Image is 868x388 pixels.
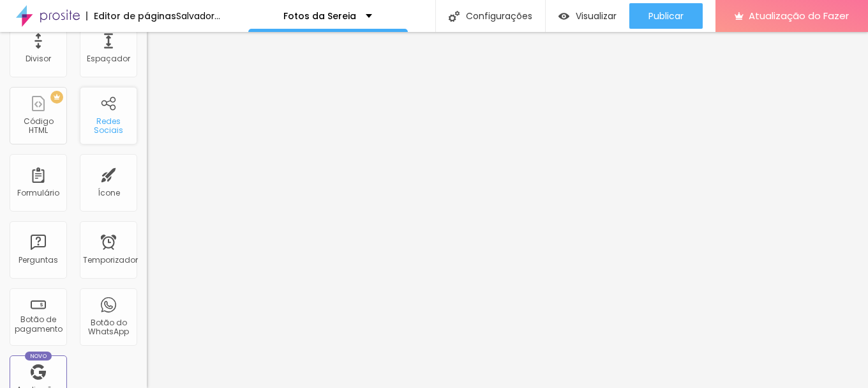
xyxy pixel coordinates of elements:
[558,11,569,22] img: view-1.svg
[83,254,138,265] font: Temporizador
[546,3,629,29] button: Visualizar
[94,10,176,22] font: Editor de páginas
[24,116,54,136] font: Código HTML
[449,11,460,22] img: Ícone
[176,10,220,22] font: Salvador...
[576,10,617,22] font: Visualizar
[98,187,120,198] font: Ícone
[283,10,356,22] font: Fotos da Sereia
[466,10,532,22] font: Configurações
[19,254,58,265] font: Perguntas
[629,3,703,29] button: Publicar
[648,10,684,22] font: Publicar
[87,53,130,64] font: Espaçador
[15,314,63,334] font: Botão de pagamento
[94,116,123,136] font: Redes Sociais
[26,53,51,64] font: Divisor
[147,32,868,388] iframe: Editor
[30,352,47,360] font: Novo
[17,187,59,198] font: Formulário
[88,317,129,337] font: Botão do WhatsApp
[749,9,849,22] font: Atualização do Fazer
